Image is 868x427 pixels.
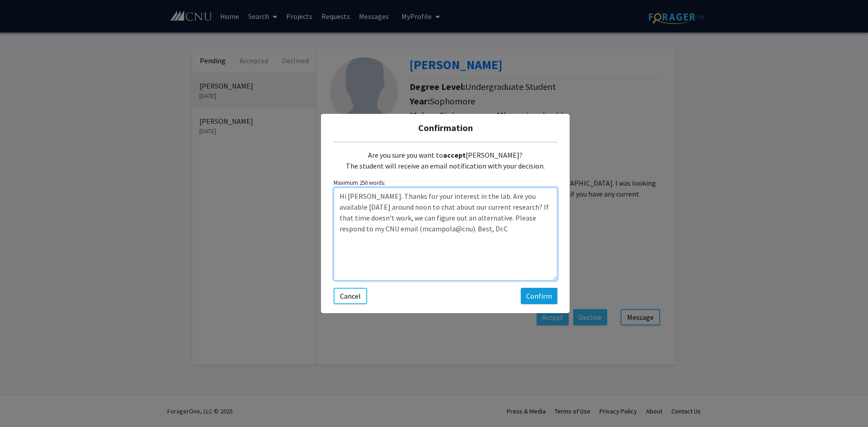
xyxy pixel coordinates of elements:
[334,288,367,304] button: Cancel
[334,178,557,187] small: Maximum 250 words:
[334,188,557,281] textarea: Customize the message being sent to the student...
[328,121,562,135] h5: Confirmation
[334,142,557,178] div: Are you sure you want to [PERSON_NAME]? The student will receive an email notification with your ...
[521,288,557,304] button: Confirm
[443,150,466,160] b: accept
[7,386,38,420] iframe: Chat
